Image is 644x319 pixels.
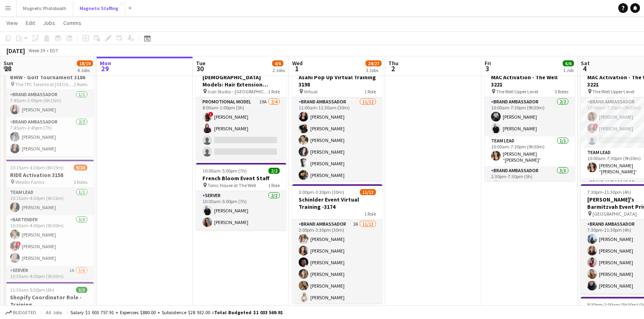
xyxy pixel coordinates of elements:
[63,19,81,27] span: Comms
[292,97,382,253] app-card-role: Brand Ambassador11/1211:00am-11:30am (30m)[PERSON_NAME][PERSON_NAME][PERSON_NAME][PERSON_NAME][PE...
[587,189,631,195] span: 7:30pm-11:30pm (4h)
[299,189,344,195] span: 3:00pm-3:30pm (30m)
[50,47,58,54] div: EDT
[77,67,93,73] div: 4 Jobs
[485,74,575,88] h3: MAC Activation - The Well 3221
[196,175,286,182] h3: French Bloom Event Staff
[73,0,125,16] button: Magnetic Staffing
[214,309,283,315] span: Total Budgeted $1 033 569.91
[43,19,55,27] span: Jobs
[485,166,575,217] app-card-role: Brand Ambassador3/32:30pm-7:30pm (5h)
[44,309,64,315] span: All jobs
[485,60,491,67] span: Fri
[10,287,54,293] span: 11:30am-5:30pm (6h)
[27,47,47,54] span: Week 39
[292,196,382,210] h3: Schinlder Event Virtual Training -3174
[563,67,574,73] div: 1 Job
[555,88,568,95] span: 3 Roles
[268,182,280,188] span: 1 Role
[208,88,268,95] span: Icon Studio – [GEOGRAPHIC_DATA]
[195,64,205,73] span: 30
[208,182,256,188] span: Tonic House at The Well
[196,62,286,160] app-job-card: 8:00am-1:00pm (5h)2/4[DEMOGRAPHIC_DATA] Models: Hair Extension Models | 3321 Icon Studio – [GEOGR...
[74,165,87,171] span: 9/10
[76,287,87,293] span: 3/3
[23,18,38,28] a: Edit
[40,18,58,28] a: Jobs
[6,19,18,27] span: View
[496,88,538,95] span: The Well Upper Level
[292,184,382,303] app-job-card: 3:00pm-3:30pm (30m)11/13Schinlder Event Virtual Training -31741 RoleBrand Ambassador2A11/133:00pm...
[196,97,286,160] app-card-role: Promotional Model19A2/48:00am-1:00pm (5h)![PERSON_NAME][PERSON_NAME]
[360,189,376,195] span: 11/13
[364,211,376,217] span: 1 Role
[592,211,637,217] span: [GEOGRAPHIC_DATA]
[13,310,36,315] span: Budgeted
[15,81,74,87] span: The TPC Toronto at [GEOGRAPHIC_DATA]
[268,168,280,174] span: 2/2
[581,60,590,67] span: Sat
[483,64,491,73] span: 3
[10,165,64,171] span: 10:15am-4:30pm (6h15m)
[485,62,575,181] app-job-card: 10:00am-7:30pm (9h30m)6/6MAC Activation - The Well 3221 The Well Upper Level3 RolesBrand Ambassad...
[196,60,205,67] span: Tue
[4,62,94,156] app-job-card: 7:45am-2:45pm (7h)3/3BMW - Golf Tournament 3186 The TPC Toronto at [GEOGRAPHIC_DATA]2 RolesBrand ...
[563,60,574,66] span: 6/6
[292,62,382,181] app-job-card: 11:00am-11:30am (30m)11/12Asahi Pop Up Virtual Training 3198 Virtual1 RoleBrand Ambassador11/1211...
[196,191,286,230] app-card-role: Server2/210:00am-5:00pm (7h)[PERSON_NAME][PERSON_NAME]
[580,64,590,73] span: 4
[364,88,376,95] span: 1 Role
[387,64,398,73] span: 2
[2,64,13,73] span: 28
[4,117,94,156] app-card-role: Brand Ambassador2/27:45am-2:45pm (7h)[PERSON_NAME][PERSON_NAME]
[4,294,94,308] h3: Shopify Coordinator Role - Training
[202,168,247,174] span: 10:00am-5:00pm (7h)
[196,163,286,230] app-job-card: 10:00am-5:00pm (7h)2/2French Bloom Event Staff Tonic House at The Well1 RoleServer2/210:00am-5:00...
[16,241,21,246] span: !
[6,47,25,55] div: [DATE]
[60,18,85,28] a: Comms
[272,67,285,73] div: 2 Jobs
[4,90,94,117] app-card-role: Brand Ambassador1/17:45am-2:00pm (6h15m)[PERSON_NAME]
[292,74,382,88] h3: Asahi Pop Up Virtual Training 3198
[592,88,634,95] span: The Well Upper Level
[593,123,598,128] span: !
[4,171,94,179] h3: RIDE Activation 3158
[17,0,73,16] button: Magnetic Photobooth
[272,60,283,66] span: 4/6
[77,60,93,66] span: 18/19
[268,88,280,95] span: 1 Role
[3,18,21,28] a: View
[15,179,44,185] span: Westlin Farms
[485,97,575,136] app-card-role: Brand Ambassador2/210:00am-7:30pm (9h30m)[PERSON_NAME][PERSON_NAME]
[100,60,111,67] span: Mon
[70,309,283,315] div: Salary $1 003 757.91 + Expenses $880.00 + Subsistence $28 932.00 =
[292,60,303,67] span: Wed
[485,136,575,166] app-card-role: Team Lead1/110:00am-7:30pm (9h30m)[PERSON_NAME] “[PERSON_NAME]” [PERSON_NAME]
[365,60,382,66] span: 24/27
[4,60,13,67] span: Sun
[4,308,37,317] button: Budgeted
[196,74,286,88] h3: [DEMOGRAPHIC_DATA] Models: Hair Extension Models | 3321
[4,160,94,279] app-job-card: 10:15am-4:30pm (6h15m)9/10RIDE Activation 3158 Westlin Farms3 RolesTeam Lead1/110:15am-4:30pm (6h...
[4,188,94,215] app-card-role: Team Lead1/110:15am-4:30pm (6h15m)[PERSON_NAME]
[304,88,318,95] span: Virtual
[208,112,213,117] span: !
[74,179,87,185] span: 3 Roles
[26,19,35,27] span: Edit
[99,64,111,73] span: 29
[291,64,303,73] span: 1
[4,74,94,81] h3: BMW - Golf Tournament 3186
[366,67,381,73] div: 3 Jobs
[388,60,398,67] span: Thu
[74,81,87,87] span: 2 Roles
[4,215,94,266] app-card-role: Bartender3/310:30am-4:00pm (5h30m)[PERSON_NAME]![PERSON_NAME][PERSON_NAME]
